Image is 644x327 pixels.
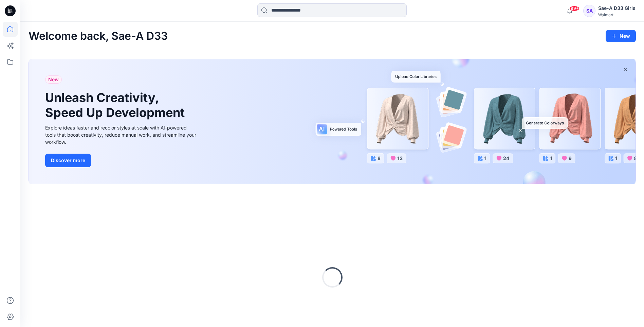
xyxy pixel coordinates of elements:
span: 99+ [569,6,579,11]
div: SA [583,5,595,17]
a: Discover more [45,154,198,167]
span: New [48,75,59,84]
h1: Unleash Creativity, Speed Up Development [45,90,188,120]
div: Walmart [598,12,636,17]
button: Discover more [45,154,91,167]
div: Explore ideas faster and recolor styles at scale with AI-powered tools that boost creativity, red... [45,124,198,145]
h2: Welcome back, Sae-A D33 [29,30,168,42]
div: Sae-A D33 Girls [598,4,636,12]
button: New [606,30,636,42]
